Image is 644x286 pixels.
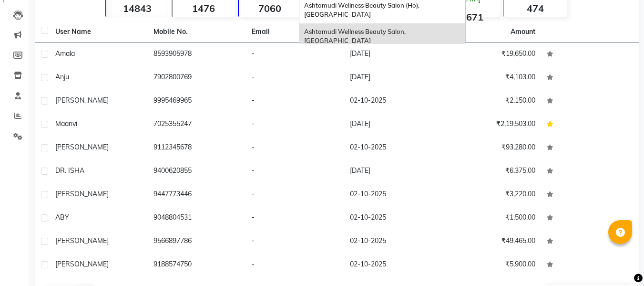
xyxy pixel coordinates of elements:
[443,183,541,207] td: ₹3,220.00
[148,66,246,90] td: 7902800769
[344,90,442,113] td: 02-10-2025
[443,254,541,277] td: ₹5,900.00
[55,213,69,222] span: ABY
[246,66,344,90] td: -
[443,113,541,137] td: ₹2,19,503.00
[344,160,442,183] td: [DATE]
[246,43,344,66] td: -
[148,183,246,207] td: 9447773446
[344,137,442,160] td: 02-10-2025
[246,160,344,183] td: -
[55,73,69,81] span: Anju
[55,96,109,105] span: [PERSON_NAME]
[239,2,301,14] strong: 7060
[148,137,246,160] td: 9112345678
[246,254,344,277] td: -
[55,236,109,245] span: [PERSON_NAME]
[344,230,442,254] td: 02-10-2025
[443,207,541,230] td: ₹1,500.00
[304,1,421,19] span: Ashtamudi Wellness Beauty Salon (Ho), [GEOGRAPHIC_DATA]
[443,230,541,254] td: ₹49,465.00
[50,21,148,43] th: User Name
[438,11,500,23] strong: 11671
[246,21,344,43] th: Email
[246,230,344,254] td: -
[505,21,541,42] th: Amount
[55,143,109,151] span: [PERSON_NAME]
[443,43,541,66] td: ₹19,650.00
[106,2,168,14] strong: 14843
[148,254,246,277] td: 9188574750
[148,90,246,113] td: 9995469965
[344,254,442,277] td: 02-10-2025
[344,183,442,207] td: 02-10-2025
[55,119,77,128] span: maanvi
[148,207,246,230] td: 9048804531
[148,43,246,66] td: 8593905978
[344,66,442,90] td: [DATE]
[443,66,541,90] td: ₹4,103.00
[246,183,344,207] td: -
[55,260,109,268] span: [PERSON_NAME]
[246,113,344,137] td: -
[344,43,442,66] td: [DATE]
[148,113,246,137] td: 7025355247
[443,160,541,183] td: ₹6,375.00
[443,90,541,113] td: ₹2,150.00
[148,21,246,43] th: Mobile No.
[344,113,442,137] td: [DATE]
[148,230,246,254] td: 9566897786
[246,137,344,160] td: -
[504,2,566,14] strong: 474
[148,160,246,183] td: 9400620855
[173,2,235,14] strong: 1476
[443,137,541,160] td: ₹93,280.00
[246,90,344,113] td: -
[55,49,75,58] span: Amala
[304,28,407,45] span: Ashtamudi Wellness Beauty Salon, [GEOGRAPHIC_DATA]
[55,190,109,198] span: [PERSON_NAME]
[344,207,442,230] td: 02-10-2025
[55,166,84,175] span: DR. ISHA
[246,207,344,230] td: -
